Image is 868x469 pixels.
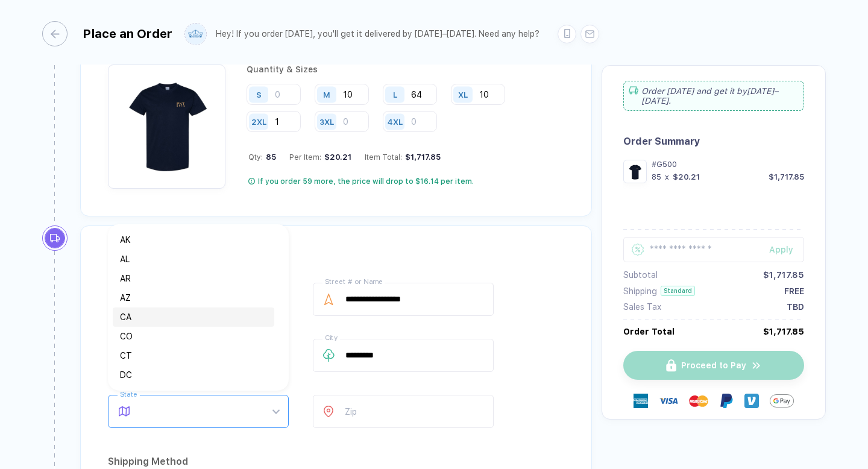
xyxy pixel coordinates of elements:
div: AL [120,253,267,266]
div: L [393,90,397,99]
div: DC [120,368,267,382]
div: $1,717.85 [763,327,804,336]
div: $1,717.85 [402,153,441,162]
div: AZ [120,291,267,304]
div: CT [120,349,267,362]
div: $20.21 [321,153,351,162]
div: #G500 [652,160,804,169]
img: Venmo [744,394,759,408]
div: Per Item: [289,153,351,162]
div: Quantity & Sizes [247,65,564,74]
div: CA [120,310,267,324]
div: AK [113,230,274,250]
img: master-card [689,391,708,411]
div: M [323,90,330,99]
div: If you order 59 more, the price will drop to $16.14 per item. [258,177,474,186]
div: Qty: [248,153,276,162]
div: 4XL [388,117,403,126]
img: cd652f07-6439-4e55-b95e-6d84c8d34d7a_nt_front_1756360674090.jpg [114,71,219,176]
div: Sales Tax [623,302,661,312]
div: AK [120,233,267,247]
div: XL [458,90,468,99]
div: Apply [769,245,804,254]
img: cd652f07-6439-4e55-b95e-6d84c8d34d7a_nt_front_1756360674090.jpg [626,163,644,180]
img: GPay [770,389,794,413]
div: Order Summary [623,136,804,147]
div: x [664,172,670,181]
img: visa [659,391,678,411]
div: CO [113,327,274,346]
div: AR [113,269,274,288]
div: 3XL [319,117,334,126]
div: Order [DATE] and get it by [DATE]–[DATE] . [623,81,804,111]
div: AZ [113,288,274,307]
div: Hey! If you order [DATE], you'll get it delivered by [DATE]–[DATE]. Need any help? [216,29,539,39]
div: CA [113,307,274,327]
div: Order Total [623,327,675,336]
div: Place an Order [83,27,172,41]
div: AL [113,250,274,269]
div: 2XL [251,117,266,126]
div: $1,717.85 [769,172,804,181]
img: Paypal [719,394,734,408]
img: user profile [185,24,206,45]
span: 85 [263,153,276,162]
div: Shipping [623,286,657,296]
div: $1,717.85 [763,270,804,280]
div: Standard [661,286,695,296]
div: Item Total: [365,153,441,162]
div: CO [120,330,267,343]
div: Add Shipping Details [108,244,564,263]
div: Subtotal [623,270,658,280]
div: CT [113,346,274,365]
img: express [634,394,648,408]
div: TBD [787,302,804,312]
div: FREE [784,286,804,296]
div: 85 [652,172,661,181]
button: Apply [754,237,804,262]
div: AR [120,272,267,285]
div: S [256,90,262,99]
div: DC [113,365,274,385]
div: $20.21 [673,172,700,181]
